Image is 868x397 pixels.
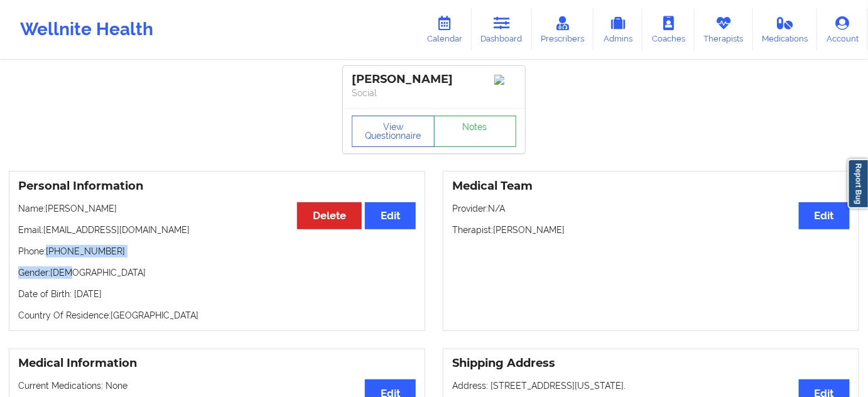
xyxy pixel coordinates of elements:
[452,179,850,193] h3: Medical Team
[18,356,416,371] h3: Medical Information
[494,75,516,85] img: Image%2Fplaceholer-image.png
[18,179,416,193] h3: Personal Information
[594,9,643,50] a: Admins
[18,288,416,300] p: Date of Birth: [DATE]
[532,9,594,50] a: Prescribers
[352,116,435,147] button: View Questionnaire
[434,116,517,147] a: Notes
[365,202,416,229] button: Edit
[452,202,850,215] p: Provider: N/A
[18,202,416,215] p: Name: [PERSON_NAME]
[817,9,868,50] a: Account
[352,87,516,99] p: Social
[799,202,850,229] button: Edit
[297,202,362,229] button: Delete
[18,309,416,322] p: Country Of Residence: [GEOGRAPHIC_DATA]
[643,9,695,50] a: Coaches
[848,159,868,209] a: Report Bug
[452,224,850,236] p: Therapist: [PERSON_NAME]
[18,379,416,392] p: Current Medications: None
[695,9,753,50] a: Therapists
[418,9,472,50] a: Calendar
[472,9,532,50] a: Dashboard
[18,224,416,236] p: Email: [EMAIL_ADDRESS][DOMAIN_NAME]
[753,9,818,50] a: Medications
[452,379,850,392] p: Address: [STREET_ADDRESS][US_STATE].
[452,356,850,371] h3: Shipping Address
[352,72,516,87] div: [PERSON_NAME]
[18,245,416,258] p: Phone: [PHONE_NUMBER]
[18,266,416,279] p: Gender: [DEMOGRAPHIC_DATA]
